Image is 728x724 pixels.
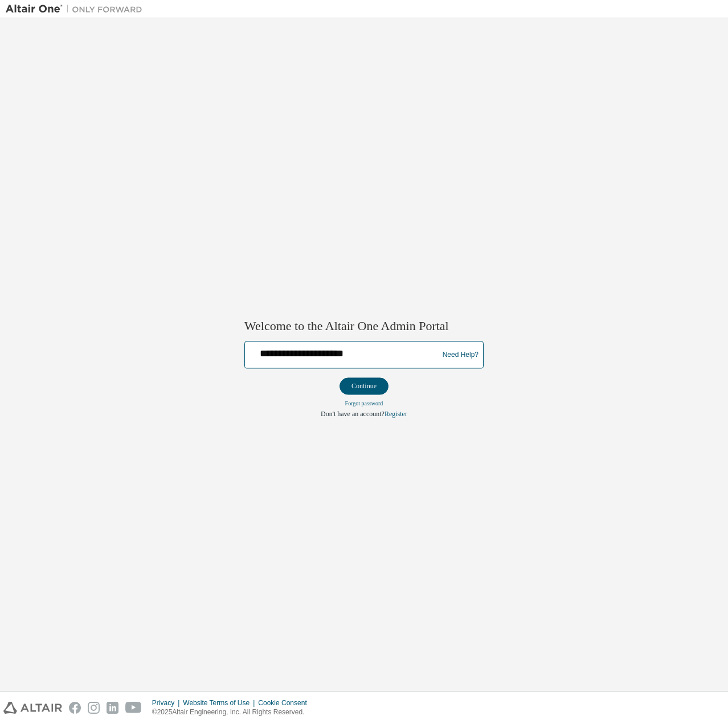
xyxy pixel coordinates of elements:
[152,707,314,717] p: © 2025 Altair Engineering, Inc. All Rights Reserved.
[6,3,148,15] img: Altair One
[69,702,81,714] img: facebook.svg
[244,318,484,334] h2: Welcome to the Altair One Admin Portal
[443,355,478,355] a: Need Help?
[3,702,62,714] img: altair_logo.svg
[385,410,407,418] a: Register
[340,378,388,395] button: Continue
[88,702,100,714] img: instagram.svg
[321,410,385,418] span: Don't have an account?
[183,698,258,707] div: Website Terms of Use
[258,698,313,707] div: Cookie Consent
[152,698,183,707] div: Privacy
[345,401,383,407] a: Forgot password
[125,702,142,714] img: youtube.svg
[107,702,118,714] img: linkedin.svg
